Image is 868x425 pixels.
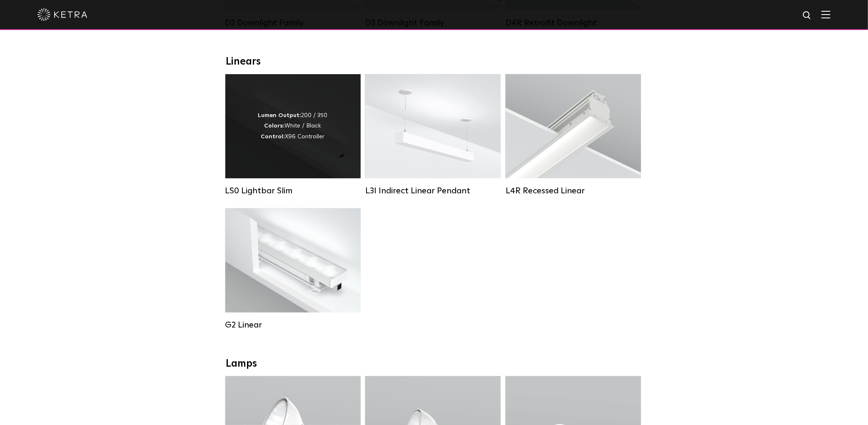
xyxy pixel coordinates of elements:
div: 200 / 350 White / Black X96 Controller [258,110,328,142]
strong: Colors: [264,123,285,129]
div: L3I Indirect Linear Pendant [365,186,501,196]
a: G2 Linear Lumen Output:400 / 700 / 1000Colors:WhiteBeam Angles:Flood / [GEOGRAPHIC_DATA] / Narrow... [225,208,361,330]
img: Hamburger%20Nav.svg [821,10,831,18]
div: L4R Recessed Linear [506,186,641,196]
img: ketra-logo-2019-white [37,8,87,21]
div: LS0 Lightbar Slim [225,186,361,196]
a: L3I Indirect Linear Pendant Lumen Output:400 / 600 / 800 / 1000Housing Colors:White / BlackContro... [365,74,501,196]
img: search icon [802,10,813,21]
strong: Control: [261,134,285,140]
a: LS0 Lightbar Slim Lumen Output:200 / 350Colors:White / BlackControl:X96 Controller [225,74,361,196]
strong: Lumen Output: [258,112,302,118]
a: L4R Recessed Linear Lumen Output:400 / 600 / 800 / 1000Colors:White / BlackControl:Lutron Clear C... [506,74,641,196]
div: G2 Linear [225,320,361,330]
div: Lamps [226,358,642,370]
div: Linears [226,56,642,68]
